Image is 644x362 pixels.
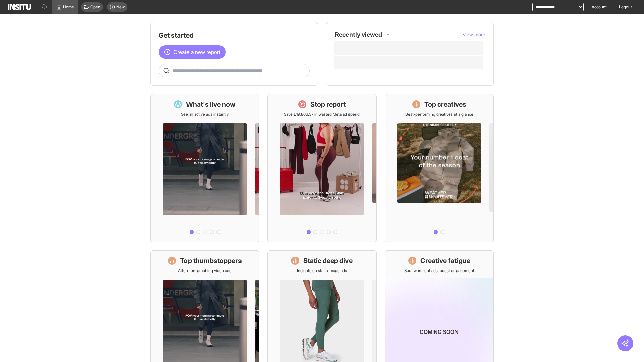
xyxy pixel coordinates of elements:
button: Create a new report [159,45,226,59]
span: View more [463,32,485,37]
a: Stop reportSave £19,866.37 in wasted Meta ad spend [267,94,376,242]
span: Create a new report [173,48,220,56]
img: Logo [8,4,31,10]
button: View more [463,31,485,38]
h1: Get started [159,31,310,40]
a: Top creativesBest-performing creatives at a glance [385,94,494,242]
h1: Top creatives [424,100,466,109]
h1: Static deep dive [303,256,353,265]
span: New [116,4,125,10]
p: See all active ads instantly [181,112,229,117]
p: Save £19,866.37 in wasted Meta ad spend [284,112,360,117]
p: Best-performing creatives at a glance [405,112,473,117]
h1: Stop report [310,100,346,109]
a: What's live nowSee all active ads instantly [150,94,259,242]
p: Insights on static image ads [297,268,347,274]
h1: Top thumbstoppers [180,256,242,265]
h1: What's live now [186,100,236,109]
span: Home [63,4,74,10]
span: Open [90,4,100,10]
p: Attention-grabbing video ads [178,268,231,274]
